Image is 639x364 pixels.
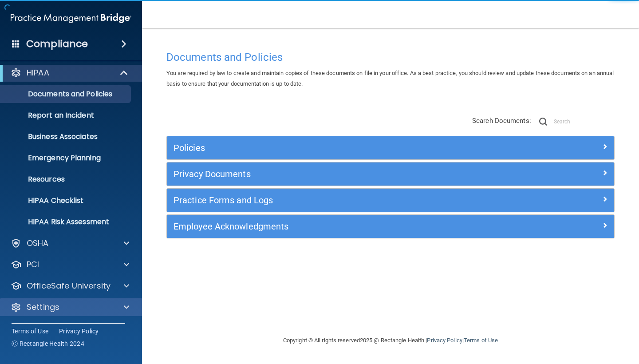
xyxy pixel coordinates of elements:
[12,327,48,336] a: Terms of Use
[174,167,607,181] a: Privacy Documents
[427,337,462,344] a: Privacy Policy
[174,169,496,179] h5: Privacy Documents
[26,38,88,50] h4: Compliance
[6,154,127,162] p: Emergency Planning
[174,219,607,233] a: Employee Acknowledgments
[229,326,552,355] div: Copyright © All rights reserved 2025 @ Rectangle Health | |
[174,193,607,207] a: Practice Forms and Logs
[166,51,615,63] h4: Documents and Policies
[6,90,127,99] p: Documents and Policies
[11,9,131,27] img: PMB logo
[27,259,39,270] p: PCI
[554,115,615,128] input: Search
[59,327,99,336] a: Privacy Policy
[6,175,127,184] p: Resources
[174,222,496,231] h5: Employee Acknowledgments
[11,259,129,270] a: PCI
[27,281,110,291] p: OfficeSafe University
[6,196,127,205] p: HIPAA Checklist
[472,117,531,125] span: Search Documents:
[174,195,496,205] h5: Practice Forms and Logs
[174,141,607,155] a: Policies
[464,337,498,344] a: Terms of Use
[11,238,129,249] a: OSHA
[12,339,84,348] span: Ⓒ Rectangle Health 2024
[27,67,49,78] p: HIPAA
[174,143,496,153] h5: Policies
[11,67,129,78] a: HIPAA
[27,302,59,313] p: Settings
[166,70,614,87] span: You are required by law to create and maintain copies of these documents on file in your office. ...
[27,238,49,249] p: OSHA
[6,132,127,141] p: Business Associates
[6,111,127,120] p: Report an Incident
[11,302,129,313] a: Settings
[11,281,129,291] a: OfficeSafe University
[6,218,127,226] p: HIPAA Risk Assessment
[539,118,547,126] img: ic-search.3b580494.png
